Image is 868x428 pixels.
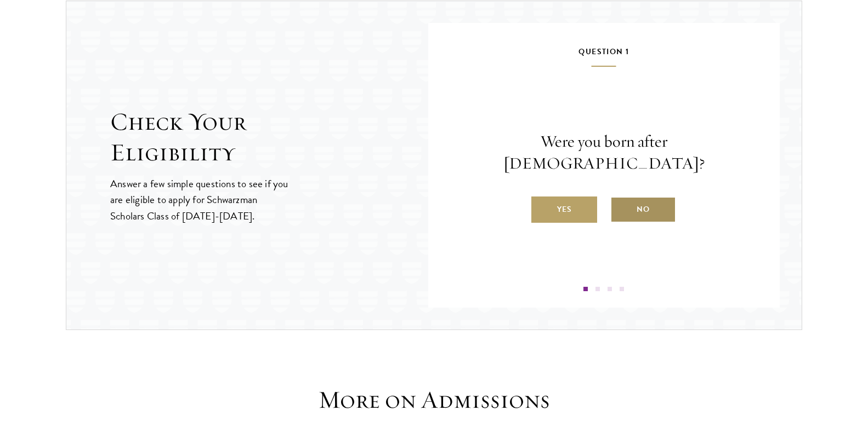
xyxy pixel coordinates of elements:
[461,131,747,175] p: Were you born after [DEMOGRAPHIC_DATA]?
[264,385,604,415] h3: More on Admissions
[610,196,676,223] label: No
[461,45,747,67] h5: Question 1
[531,196,597,223] label: Yes
[110,107,428,168] h2: Check Your Eligibility
[110,176,290,223] p: Answer a few simple questions to see if you are eligible to apply for Schwarzman Scholars Class o...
